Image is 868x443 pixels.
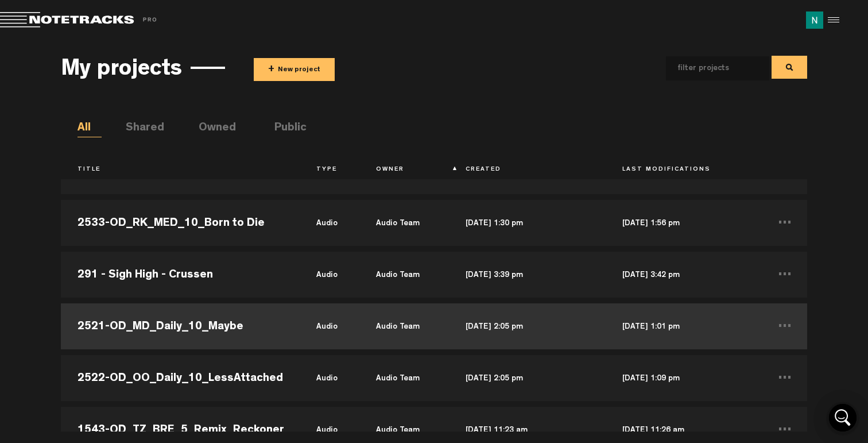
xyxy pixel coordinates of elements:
li: Shared [126,120,150,137]
td: 2533-OD_RK_MED_10_Born to Die [61,197,300,249]
td: Audio Team [359,352,449,404]
td: Audio Team [359,249,449,301]
td: audio [300,301,359,352]
th: Type [300,160,359,180]
td: audio [300,249,359,301]
li: All [77,120,102,137]
td: 2522-OD_OO_Daily_10_LessAttached [61,352,300,404]
th: Created [449,160,606,180]
td: [DATE] 3:39 pm [449,249,606,301]
th: Title [61,160,300,180]
td: 291 - Sigh High - Crussen [61,249,300,301]
td: [DATE] 1:01 pm [606,301,762,352]
td: 2521-OD_MD_Daily_10_Maybe [61,301,300,352]
td: [DATE] 3:42 pm [606,249,762,301]
button: +New project [254,58,335,81]
td: [DATE] 2:05 pm [449,301,606,352]
input: filter projects [666,56,751,80]
th: Last Modifications [606,160,762,180]
td: [DATE] 1:56 pm [606,197,762,249]
th: Owner [359,160,449,180]
td: ... [762,352,807,404]
td: ... [762,249,807,301]
td: Audio Team [359,197,449,249]
td: Audio Team [359,301,449,352]
td: ... [762,301,807,352]
td: audio [300,352,359,404]
img: ACg8ocLu3IjZ0q4g3Sv-67rBggf13R-7caSq40_txJsJBEcwv2RmFg=s96-c [806,11,823,29]
td: [DATE] 1:30 pm [449,197,606,249]
td: [DATE] 1:09 pm [606,352,762,404]
h3: My projects [61,58,182,83]
li: Public [274,120,299,137]
span: + [268,63,274,76]
li: Owned [199,120,223,137]
td: ... [762,197,807,249]
td: [DATE] 2:05 pm [449,352,606,404]
div: Open Intercom Messenger [829,404,857,432]
td: audio [300,197,359,249]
